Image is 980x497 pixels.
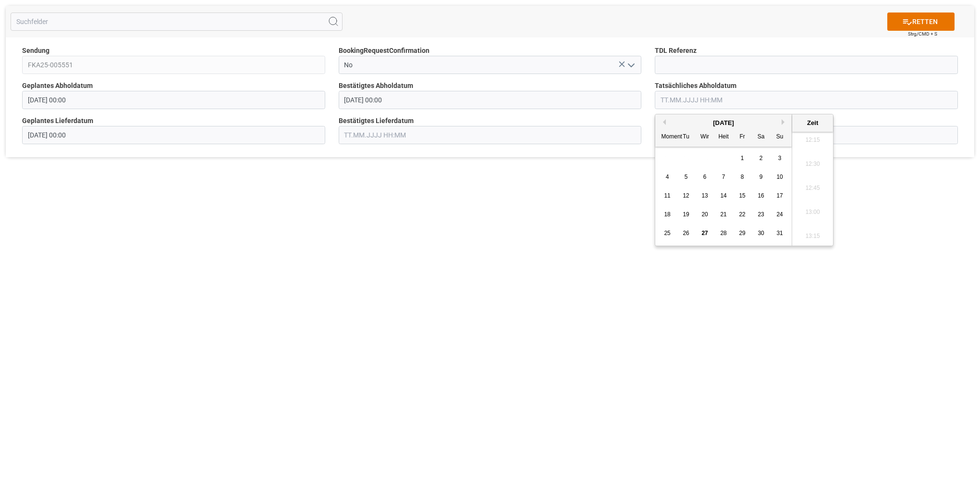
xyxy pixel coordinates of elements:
[774,171,786,183] div: Wählen Sie Sonntag, 10. August 2025
[718,171,730,183] div: Wählen Donnerstag, 7. August 2025
[736,227,748,239] div: Wählen Freitag, 29. August 2025
[758,192,764,199] span: 16
[736,131,748,143] div: Fr
[655,47,697,54] font: TDL Referenz
[736,171,748,183] div: Wählen Freitag, 8. August 2025
[739,230,745,236] span: 29
[699,190,711,202] div: Wählen Sie Mittwoch, 13. August 2025
[782,119,787,125] button: Nächster Monat
[795,118,831,128] div: Zeit
[22,126,325,144] input: TT.MM.JJJJ HH:MM
[755,171,767,183] div: Wählen Sie Samstag, 9. August 2025
[755,209,767,221] div: Wählen Sie Samstag, 23. August 2025
[759,155,763,162] span: 2
[339,91,642,109] input: TT. MM.JJJJ HH:MM
[741,155,744,162] span: 1
[736,152,748,164] div: Wählen Freitag, 1. August 2025
[655,91,958,109] input: TT.MM.JJJJ HH:MM
[718,190,730,202] div: Wählen Donnerstag, 14. August 2025
[741,174,744,180] span: 8
[758,230,764,236] span: 30
[339,117,414,124] font: Bestätigtes Lieferdatum
[661,131,674,143] div: Moment
[755,152,767,164] div: Wählen Sie Samstag, 2. August 2025
[758,211,764,218] span: 23
[887,12,955,31] button: RETTEN
[683,211,689,218] span: 19
[776,174,783,180] span: 10
[718,209,730,221] div: Wählen Donnerstag, 21. August 2025
[699,131,711,143] div: Wir
[908,30,937,37] span: Strg/CMD + S
[774,190,786,202] div: Wählen Sonntag, 17. August 2025
[774,227,786,239] div: Wählen Sie Sonntag, 31. August 2025
[755,190,767,202] div: Wählen Sie Samstag, 16. August 2025
[655,118,792,128] div: [DATE]
[683,230,689,236] span: 26
[339,47,429,54] font: BookingRequestConfirmation
[658,149,789,243] div: Monat 2025-08
[774,152,786,164] div: Wählen Sonntag, 3. August 2025
[774,209,786,221] div: Wählen Sonntag, 24. August 2025
[720,192,726,199] span: 14
[624,58,638,73] button: Menü öffnen
[685,174,688,180] span: 5
[722,174,725,180] span: 7
[776,230,783,236] span: 31
[680,171,692,183] div: Wählen Dienstag, 5. August 2025
[22,91,325,109] input: TT.MM.JJJJ HH:MM
[680,227,692,239] div: Wählen Dienstag, 26. August 2025
[661,209,674,221] div: Wählen Sie Montag, 18. August 2025
[699,209,711,221] div: Wählen Sie Mittwoch, 20. August 2025
[664,192,670,199] span: 11
[680,190,692,202] div: Wählen Dienstag, 12. August 2025
[11,12,343,31] input: Suchfelder
[755,227,767,239] div: Wählen Sie Samstag, 30. August 2025
[736,190,748,202] div: Wählen Freitag, 15. August 2025
[680,131,692,143] div: Tu
[661,171,674,183] div: Wählen Sie Montag, 4. August 2025
[778,155,782,162] span: 3
[774,131,786,143] div: Su
[755,131,767,143] div: Sa
[22,82,93,89] font: Geplantes Abholdatum
[720,230,726,236] span: 28
[680,209,692,221] div: Wählen Dienstag, 19. August 2025
[699,171,711,183] div: Wählen Mittwoch, 6. August 2025
[703,174,707,180] span: 6
[776,211,783,218] span: 24
[339,82,413,89] font: Bestätigtes Abholdatum
[720,211,726,218] span: 21
[664,211,670,218] span: 18
[666,174,669,180] span: 4
[660,119,666,125] button: Vormonat
[664,230,670,236] span: 25
[718,227,730,239] div: Wählen Donnerstag, 28. August 2025
[661,227,674,239] div: Wählen Sie Montag, 25. August 2025
[699,227,711,239] div: Wählen Sie Mittwoch, 27. August 2025
[718,131,730,143] div: Heit
[759,174,763,180] span: 9
[701,230,708,236] span: 27
[739,211,745,218] span: 22
[701,192,708,199] span: 13
[912,17,938,27] font: RETTEN
[655,82,736,89] font: Tatsächliches Abholdatum
[22,47,49,54] font: Sendung
[22,117,93,124] font: Geplantes Lieferdatum
[776,192,783,199] span: 17
[339,126,642,144] input: TT.MM.JJJJ HH:MM
[739,192,745,199] span: 15
[683,192,689,199] span: 12
[736,209,748,221] div: Wählen Freitag, 22. August 2025
[661,190,674,202] div: Wählen Sie Montag, 11. August 2025
[701,211,708,218] span: 20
